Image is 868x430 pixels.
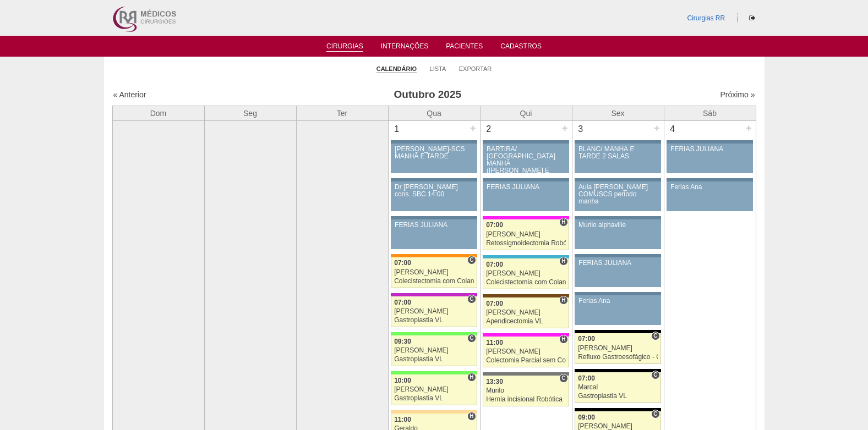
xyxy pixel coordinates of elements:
[486,396,566,403] div: Hernia incisional Robótica
[486,270,566,277] div: [PERSON_NAME]
[575,330,660,333] div: Key: Blanc
[394,377,411,384] span: 10:00
[486,309,566,316] div: [PERSON_NAME]
[578,423,658,430] div: [PERSON_NAME]
[395,146,473,160] div: [PERSON_NAME]-SCS MANHÃ E TARDE
[578,354,658,361] div: Refluxo Gastroesofágico - Cirurgia VL
[326,42,363,52] a: Cirurgias
[578,260,657,267] div: FERIAS JULIANA
[487,184,565,191] div: FERIAS JULIANA
[578,146,657,160] div: BLANC/ MANHÃ E TARDE 2 SALAS
[394,338,411,345] span: 09:30
[559,257,567,266] span: Hospital
[459,65,492,73] a: Exportar
[486,231,566,238] div: [PERSON_NAME]
[394,278,474,285] div: Colecistectomia com Colangiografia VL
[486,300,503,307] span: 07:00
[559,296,567,305] span: Hospital
[467,295,476,304] span: Consultório
[467,334,476,343] span: Consultório
[467,373,476,382] span: Hospital
[483,144,569,173] a: BARTIRA/ [GEOGRAPHIC_DATA] MANHÃ ([PERSON_NAME] E ANA)/ SANTA JOANA -TARDE
[395,222,473,229] div: FERIAS JULIANA
[391,254,477,257] div: Key: São Luiz - SCS
[720,90,755,99] a: Próximo »
[394,395,474,402] div: Gastroplastia VL
[391,178,477,181] div: Key: Aviso
[486,378,503,385] span: 13:30
[575,333,660,364] a: C 07:00 [PERSON_NAME] Refluxo Gastroesofágico - Cirurgia VL
[578,297,657,305] div: Ferias Ana
[468,121,478,135] div: +
[578,374,595,382] span: 07:00
[575,144,660,173] a: BLANC/ MANHÃ E TARDE 2 SALAS
[578,414,595,421] span: 09:00
[572,106,664,120] th: Sex
[391,335,477,366] a: C 09:30 [PERSON_NAME] Gastroplastia VL
[578,184,657,206] div: Aula [PERSON_NAME] COMUSCS período manha
[575,408,660,411] div: Key: Blanc
[446,42,483,53] a: Pacientes
[575,178,660,181] div: Key: Aviso
[391,371,477,374] div: Key: Brasil
[578,393,658,400] div: Gastroplastia VL
[486,221,503,229] span: 07:00
[667,140,752,144] div: Key: Aviso
[578,345,658,352] div: [PERSON_NAME]
[394,356,474,363] div: Gastroplastia VL
[394,386,474,393] div: [PERSON_NAME]
[381,42,429,53] a: Internações
[575,292,660,295] div: Key: Aviso
[651,410,659,418] span: Consultório
[651,371,659,379] span: Consultório
[483,258,569,289] a: H 07:00 [PERSON_NAME] Colecistectomia com Colangiografia VL
[486,279,566,286] div: Colecistectomia com Colangiografia VL
[575,295,660,325] a: Ferias Ana
[486,387,566,394] div: Murilo
[389,121,406,137] div: 1
[391,219,477,249] a: FERIAS JULIANA
[394,308,474,315] div: [PERSON_NAME]
[394,269,474,276] div: [PERSON_NAME]
[559,335,567,344] span: Hospital
[670,146,749,153] div: FERIAS JULIANA
[483,216,569,219] div: Key: Pro Matre
[667,144,752,173] a: FERIAS JULIANA
[575,216,660,219] div: Key: Aviso
[483,181,569,211] a: FERIAS JULIANA
[480,106,572,120] th: Qui
[560,121,570,135] div: +
[483,376,569,406] a: C 13:30 Murilo Hernia incisional Robótica
[575,372,660,403] a: C 07:00 Marcal Gastroplastia VL
[744,121,754,135] div: +
[483,140,569,144] div: Key: Aviso
[486,339,503,346] span: 11:00
[483,178,569,181] div: Key: Aviso
[204,106,296,120] th: Seg
[394,416,411,423] span: 11:00
[394,317,474,324] div: Gastroplastia VL
[575,140,660,144] div: Key: Aviso
[749,15,755,21] i: Sair
[388,106,480,120] th: Qua
[487,146,565,189] div: BARTIRA/ [GEOGRAPHIC_DATA] MANHÃ ([PERSON_NAME] E ANA)/ SANTA JOANA -TARDE
[578,335,595,343] span: 07:00
[394,299,411,306] span: 07:00
[483,337,569,367] a: H 11:00 [PERSON_NAME] Colectomia Parcial sem Colostomia VL
[664,106,756,120] th: Sáb
[395,184,473,198] div: Dr [PERSON_NAME] cons. SBC 14:00
[483,219,569,250] a: H 07:00 [PERSON_NAME] Retossigmoidectomia Robótica
[391,140,477,144] div: Key: Aviso
[391,181,477,211] a: Dr [PERSON_NAME] cons. SBC 14:00
[394,259,411,267] span: 07:00
[486,348,566,355] div: [PERSON_NAME]
[575,254,660,257] div: Key: Aviso
[391,257,477,288] a: C 07:00 [PERSON_NAME] Colecistectomia com Colangiografia VL
[572,121,589,137] div: 3
[486,261,503,268] span: 07:00
[391,374,477,405] a: H 10:00 [PERSON_NAME] Gastroplastia VL
[559,374,567,383] span: Consultório
[575,219,660,249] a: Murilo alphaville
[391,216,477,219] div: Key: Aviso
[481,121,498,137] div: 2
